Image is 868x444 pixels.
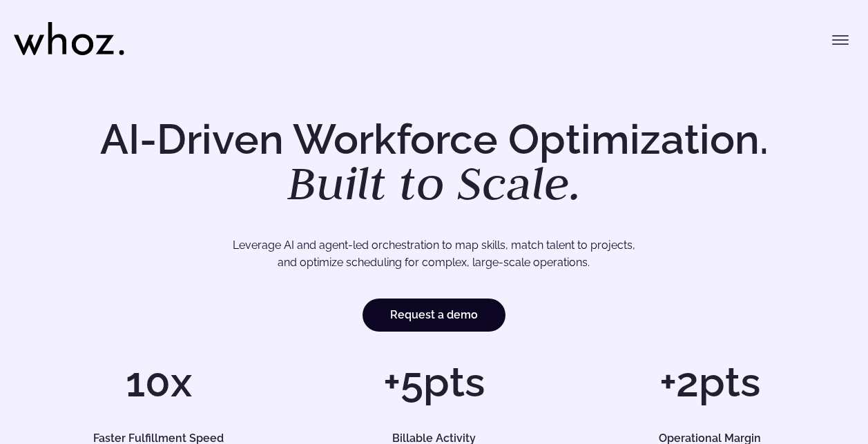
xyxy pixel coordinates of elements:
[41,433,276,444] h5: Faster Fulfillment Speed
[287,152,581,213] em: Built to Scale.
[81,119,788,207] h1: AI-Driven Workforce Optimization.
[316,433,552,444] h5: Billable Activity
[363,299,505,332] a: Request a demo
[28,361,289,403] h1: 10x
[592,433,827,444] h5: Operational Margin
[303,361,565,403] h1: +5pts
[579,361,840,403] h1: +2pts
[827,26,854,54] button: Toggle menu
[68,236,800,272] p: Leverage AI and agent-led orchestration to map skills, match talent to projects, and optimize sch...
